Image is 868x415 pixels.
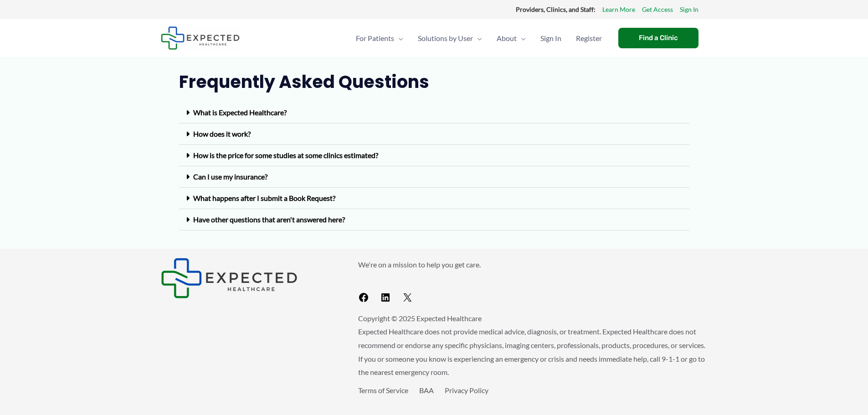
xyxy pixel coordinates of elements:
[411,22,489,54] a: Solutions by UserMenu Toggle
[358,258,708,272] p: We're on a mission to help you get care.
[569,22,609,54] a: Register
[497,22,517,54] span: About
[358,386,408,395] a: Terms of Service
[179,145,689,166] div: How is the price for some studies at some clinics estimated?
[517,22,526,54] span: Menu Toggle
[193,151,378,159] a: How is the price for some studies at some clinics estimated?
[193,194,335,202] a: What happens after I submit a Book Request?
[358,258,708,307] aside: Footer Widget 2
[516,5,596,13] strong: Providers, Clinics, and Staff:
[642,4,673,15] a: Get Access
[418,22,473,54] span: Solutions by User
[602,4,635,15] a: Learn More
[445,386,488,395] a: Privacy Policy
[161,258,335,298] aside: Footer Widget 1
[356,22,394,54] span: For Patients
[533,22,569,54] a: Sign In
[193,215,345,224] a: Have other questions that aren't answered here?
[193,172,267,181] a: Can I use my insurance?
[394,22,403,54] span: Menu Toggle
[179,188,689,209] div: What happens after I submit a Book Request?
[161,258,298,298] img: Expected Healthcare Logo - side, dark font, small
[193,108,287,117] a: What is Expected Healthcare?
[618,28,699,48] a: Find a Clinic
[349,22,411,54] a: For PatientsMenu Toggle
[179,71,689,93] h2: Frequently Asked Questions
[179,166,689,188] div: Can I use my insurance?
[193,129,251,138] a: How does it work?
[358,314,482,323] span: Copyright © 2025 Expected Healthcare
[540,22,561,54] span: Sign In
[349,22,609,54] nav: Primary Site Navigation
[489,22,533,54] a: AboutMenu Toggle
[179,102,689,123] div: What is Expected Healthcare?
[576,22,602,54] span: Register
[419,386,434,395] a: BAA
[680,4,699,15] a: Sign In
[179,123,689,145] div: How does it work?
[473,22,482,54] span: Menu Toggle
[358,327,705,376] span: Expected Healthcare does not provide medical advice, diagnosis, or treatment. Expected Healthcare...
[161,26,240,50] img: Expected Healthcare Logo - side, dark font, small
[179,209,689,231] div: Have other questions that aren't answered here?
